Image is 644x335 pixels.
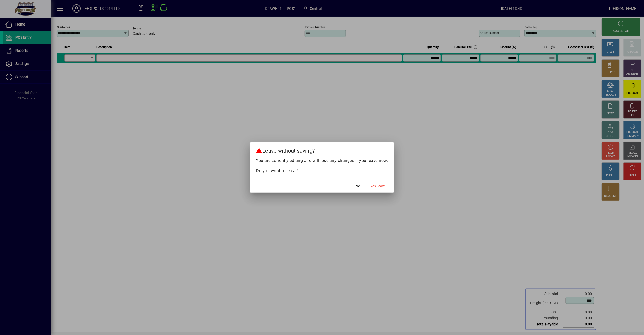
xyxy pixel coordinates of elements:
h2: Leave without saving? [250,142,394,157]
button: Yes, leave [368,181,388,191]
button: No [350,181,366,191]
p: Do you want to leave? [256,168,388,174]
span: No [356,183,360,189]
p: You are currently editing and will lose any changes if you leave now. [256,157,388,164]
span: Yes, leave [371,183,386,189]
